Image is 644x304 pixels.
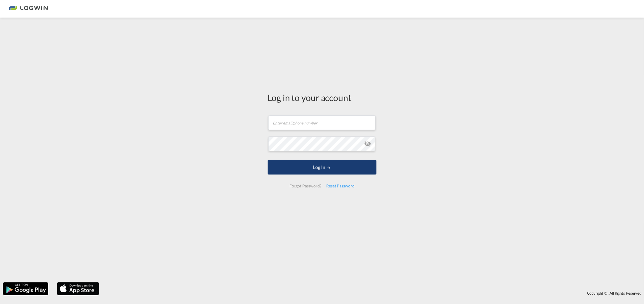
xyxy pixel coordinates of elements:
[287,181,324,191] div: Forgot Password?
[268,115,376,130] input: Enter email/phone number
[324,181,357,191] div: Reset Password
[2,282,49,296] img: google.png
[9,2,48,16] img: bc73a0e0d8c111efacd525e4c8ad7d32.png
[268,160,377,175] button: LOGIN
[56,282,100,296] img: apple.png
[364,140,371,147] md-icon: icon-eye-off
[102,288,644,298] div: Copyright © . All Rights Reserved
[268,91,377,104] div: Log in to your account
